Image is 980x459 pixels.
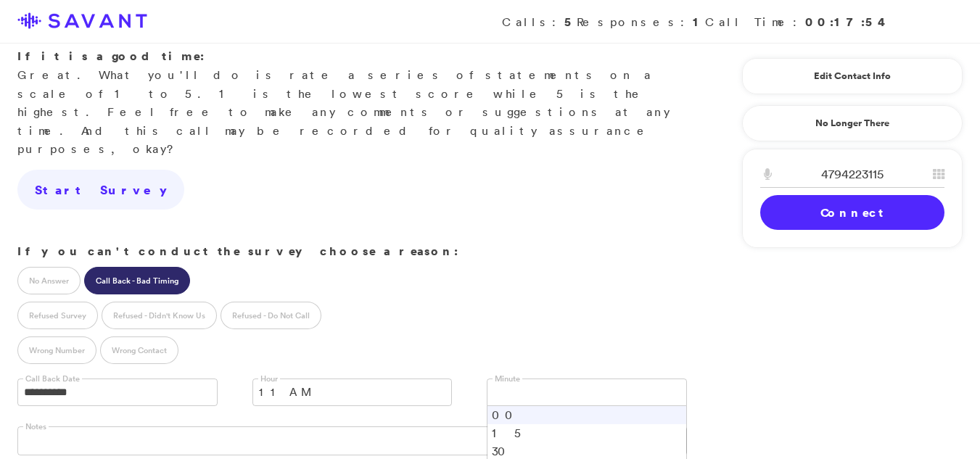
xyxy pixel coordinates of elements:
strong: If you can't conduct the survey choose a reason: [17,243,458,259]
li: 00 [487,406,686,424]
label: Wrong Number [17,336,96,364]
strong: 1 [693,14,705,30]
label: Hour [258,373,280,384]
p: Great. What you'll do is rate a series of statements on a scale of 1 to 5. 1 is the lowest score ... [17,47,687,159]
strong: 5 [564,14,577,30]
strong: If it is a good time: [17,48,205,64]
label: Call Back Date [23,373,82,384]
label: Wrong Contact [100,336,178,364]
a: No Longer There [742,105,963,141]
a: Start Survey [17,170,184,210]
label: Refused - Didn't Know Us [102,302,217,329]
label: No Answer [17,267,81,294]
strong: 00:17:54 [805,14,890,30]
label: Call Back - Bad Timing [84,267,190,294]
label: Refused - Do Not Call [221,302,321,329]
a: Edit Contact Info [760,65,944,88]
label: Minute [493,373,522,384]
li: 15 [487,424,686,442]
label: Refused Survey [17,302,98,329]
span: 11 AM [259,379,427,405]
label: Notes [23,421,49,432]
a: Connect [760,195,944,230]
